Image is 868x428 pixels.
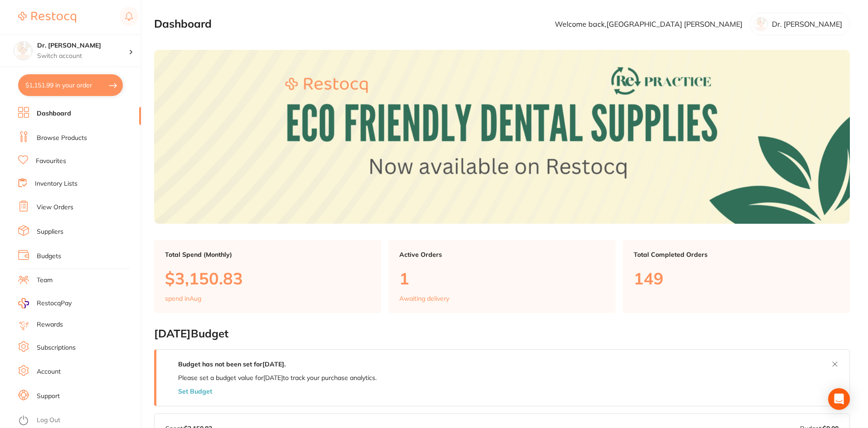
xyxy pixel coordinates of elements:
[37,203,73,212] a: View Orders
[154,327,850,340] h2: [DATE] Budget
[388,240,616,313] a: Active Orders1Awaiting delivery
[36,157,66,166] a: Favourites
[154,18,212,30] h2: Dashboard
[154,50,850,224] img: Dashboard
[178,388,212,395] button: Set Budget
[37,367,61,376] a: Account
[37,134,87,143] a: Browse Products
[18,298,72,308] a: RestocqPay
[18,12,76,23] img: Restocq Logo
[165,295,201,302] p: spend in Aug
[37,416,60,425] a: Log Out
[37,299,72,308] span: RestocqPay
[165,269,370,288] p: $3,150.83
[18,74,123,96] button: $1,151.99 in your order
[399,295,449,302] p: Awaiting delivery
[37,252,61,261] a: Budgets
[37,320,63,329] a: Rewards
[18,7,76,28] a: Restocq Logo
[178,360,286,368] strong: Budget has not been set for [DATE] .
[37,41,129,50] h4: Dr. Kim Carr
[634,251,839,258] p: Total Completed Orders
[828,388,850,410] div: Open Intercom Messenger
[623,240,850,313] a: Total Completed Orders149
[37,109,71,118] a: Dashboard
[35,179,78,188] a: Inventory Lists
[178,374,377,381] p: Please set a budget value for [DATE] to track your purchase analytics.
[634,269,839,288] p: 149
[37,52,129,61] p: Switch account
[165,251,370,258] p: Total Spend (Monthly)
[154,240,381,313] a: Total Spend (Monthly)$3,150.83spend inAug
[18,414,138,428] button: Log Out
[399,251,605,258] p: Active Orders
[555,20,742,28] p: Welcome back, [GEOGRAPHIC_DATA] [PERSON_NAME]
[37,343,76,352] a: Subscriptions
[18,298,29,308] img: RestocqPay
[37,227,63,236] a: Suppliers
[772,20,842,28] p: Dr. [PERSON_NAME]
[399,269,605,288] p: 1
[37,276,53,285] a: Team
[37,392,60,401] a: Support
[14,42,32,60] img: Dr. Kim Carr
